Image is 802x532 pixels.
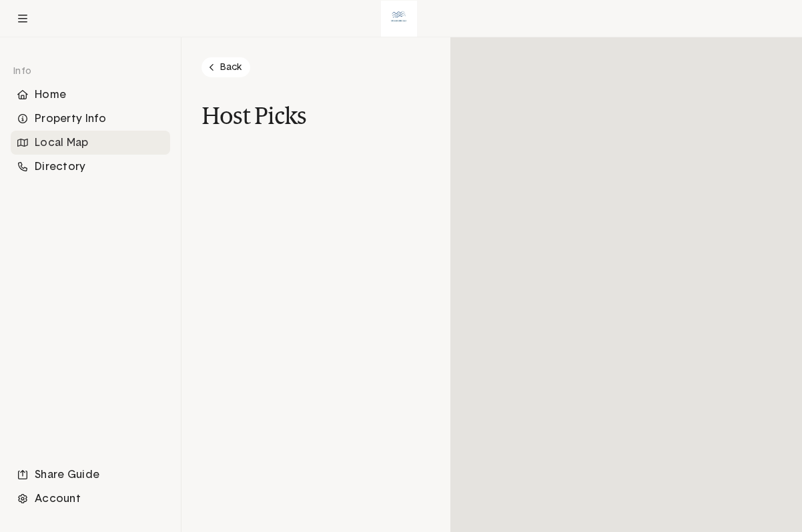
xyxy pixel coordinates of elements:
div: Share Guide [11,463,170,487]
li: Navigation item [11,155,170,179]
li: Navigation item [11,83,170,107]
li: Navigation item [11,107,170,131]
div: Home [11,83,170,107]
a: Back [202,57,250,77]
li: Navigation item [11,487,170,511]
li: Navigation item [11,131,170,155]
div: Account [11,487,170,511]
div: Property Info [11,107,170,131]
li: Navigation item [11,463,170,487]
div: Directory [11,155,170,179]
img: Logo [381,1,417,37]
div: Local Map [11,131,170,155]
h1: Host Picks [202,101,430,130]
